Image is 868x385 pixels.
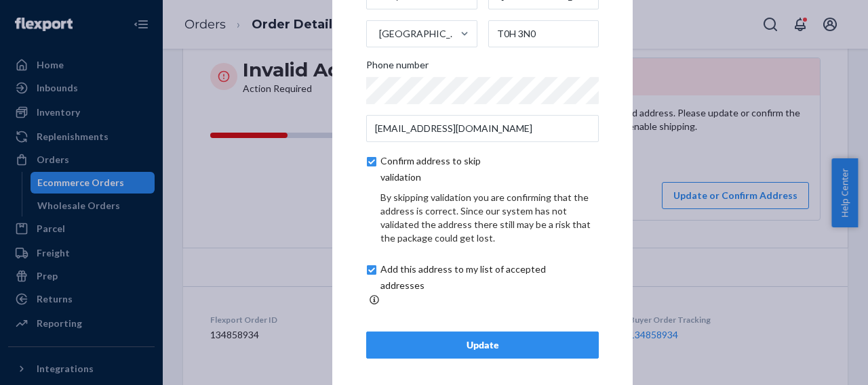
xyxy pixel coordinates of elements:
button: Update [366,332,599,359]
span: Phone number [366,58,429,77]
div: Update [378,338,587,352]
input: [GEOGRAPHIC_DATA] [378,20,379,47]
input: Email (Only Required for International) [366,115,599,142]
div: [GEOGRAPHIC_DATA] [379,27,459,41]
input: ZIP Code [488,20,599,47]
span: Support [27,9,76,22]
div: By skipping validation you are confirming that the address is correct. Since our system has not v... [380,191,599,245]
